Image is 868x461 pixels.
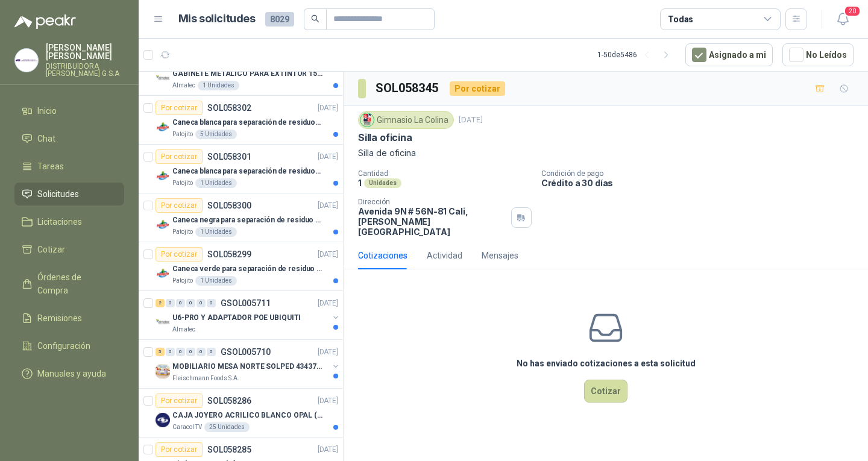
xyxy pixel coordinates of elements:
div: 0 [186,299,195,307]
a: Solicitudes [14,183,124,205]
p: Caracol TV [172,422,202,432]
p: GABINETE METALICO PARA EXTINTOR 15 LB DE CO2 [172,68,322,80]
a: Por cotizarSOL058300[DATE] Company LogoCaneca negra para separación de residuo 55 LTPatojito1 Uni... [139,193,343,242]
a: Por cotizarSOL058301[DATE] Company LogoCaneca blanca para separación de residuos 10 LTPatojito1 U... [139,145,343,193]
p: SOL058285 [207,445,251,454]
div: 0 [207,348,216,356]
p: [DATE] [318,200,338,212]
p: Almatec [172,325,195,334]
p: Caneca verde para separación de residuo 55 LT [172,263,322,275]
div: Por cotizar [156,198,203,213]
p: Patojito [172,227,193,237]
p: [DATE] [459,114,483,126]
span: Chat [37,132,55,145]
span: Licitaciones [37,215,82,228]
p: [DATE] [318,298,338,309]
span: 8029 [265,12,294,27]
p: SOL058299 [207,250,251,259]
div: 0 [197,299,206,307]
a: Por cotizarSOL058286[DATE] Company LogoCAJA JOYERO ACRILICO BLANCO OPAL (En el adjunto mas detall... [139,389,343,437]
img: Company Logo [15,49,38,72]
div: 2 [156,299,165,307]
span: Manuales y ayuda [37,367,106,380]
a: Por cotizarSOL058299[DATE] Company LogoCaneca verde para separación de residuo 55 LTPatojito1 Uni... [139,242,343,291]
button: No Leídos [782,43,854,66]
button: Cotizar [584,380,627,403]
div: 0 [176,299,185,307]
img: Company Logo [156,364,170,378]
a: Inicio [14,99,124,122]
p: SOL058300 [207,201,251,210]
p: [DATE] [318,395,338,407]
div: Por cotizar [156,101,203,115]
div: Unidades [364,178,401,188]
img: Company Logo [156,413,170,427]
span: Tareas [37,160,64,173]
p: Crédito a 30 días [541,178,863,188]
a: Cotizar [14,238,124,261]
p: Fleischmann Foods S.A. [172,374,239,383]
a: 2 0 0 0 0 0 GSOL005711[DATE] Company LogoU6-PRO Y ADAPTADOR POE UBIQUITIAlmatec [156,296,341,334]
div: Por cotizar [156,149,203,164]
a: 5 0 0 0 0 0 GSOL005710[DATE] Company LogoMOBILIARIO MESA NORTE SOLPED 4343782Fleischmann Foods S.A. [156,345,341,383]
img: Company Logo [156,266,170,281]
div: Actividad [427,249,462,262]
p: Dirección [358,198,506,206]
div: 0 [166,299,175,307]
img: Company Logo [156,120,170,134]
p: Caneca blanca para separación de residuos 10 LT [172,166,322,177]
span: Solicitudes [37,187,79,201]
p: GSOL005711 [221,299,271,307]
div: 0 [207,299,216,307]
p: Silla oficina [358,131,412,144]
div: 5 Unidades [195,130,237,139]
a: Por cotizarSOL058305[DATE] Company LogoGABINETE METALICO PARA EXTINTOR 15 LB DE CO2Almatec1 Unidades [139,47,343,96]
p: Caneca blanca para separación de residuos 121 LT [172,117,322,128]
div: 0 [176,348,185,356]
p: Avenida 9N # 56N-81 Cali , [PERSON_NAME][GEOGRAPHIC_DATA] [358,206,506,237]
div: 1 Unidades [195,227,237,237]
img: Company Logo [360,113,374,127]
div: Cotizaciones [358,249,407,262]
div: Por cotizar [450,81,505,96]
div: 5 [156,348,165,356]
p: [DATE] [318,347,338,358]
p: [DATE] [318,151,338,163]
span: Órdenes de Compra [37,271,113,297]
p: Silla de oficina [358,146,854,160]
p: DISTRIBUIDORA [PERSON_NAME] G S.A [46,63,124,77]
div: 0 [166,348,175,356]
p: [DATE] [318,249,338,260]
img: Logo peakr [14,14,76,29]
p: 1 [358,178,362,188]
p: Cantidad [358,169,532,178]
span: Configuración [37,339,90,353]
a: Licitaciones [14,210,124,233]
p: [DATE] [318,444,338,456]
div: Todas [668,13,693,26]
p: Condición de pago [541,169,863,178]
p: SOL058286 [207,397,251,405]
a: Configuración [14,334,124,357]
a: Órdenes de Compra [14,266,124,302]
div: 0 [186,348,195,356]
div: 25 Unidades [204,422,250,432]
a: Por cotizarSOL058302[DATE] Company LogoCaneca blanca para separación de residuos 121 LTPatojito5 ... [139,96,343,145]
p: U6-PRO Y ADAPTADOR POE UBIQUITI [172,312,301,324]
img: Company Logo [156,169,170,183]
p: CAJA JOYERO ACRILICO BLANCO OPAL (En el adjunto mas detalle) [172,410,322,421]
div: Por cotizar [156,442,203,457]
p: [PERSON_NAME] [PERSON_NAME] [46,43,124,60]
p: SOL058302 [207,104,251,112]
div: 1 Unidades [195,178,237,188]
p: Patojito [172,130,193,139]
p: [DATE] [318,102,338,114]
span: Inicio [37,104,57,118]
p: GSOL005710 [221,348,271,356]
a: Remisiones [14,307,124,330]
h3: No has enviado cotizaciones a esta solicitud [517,357,696,370]
a: Manuales y ayuda [14,362,124,385]
img: Company Logo [156,315,170,330]
a: Tareas [14,155,124,178]
h1: Mis solicitudes [178,10,256,28]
